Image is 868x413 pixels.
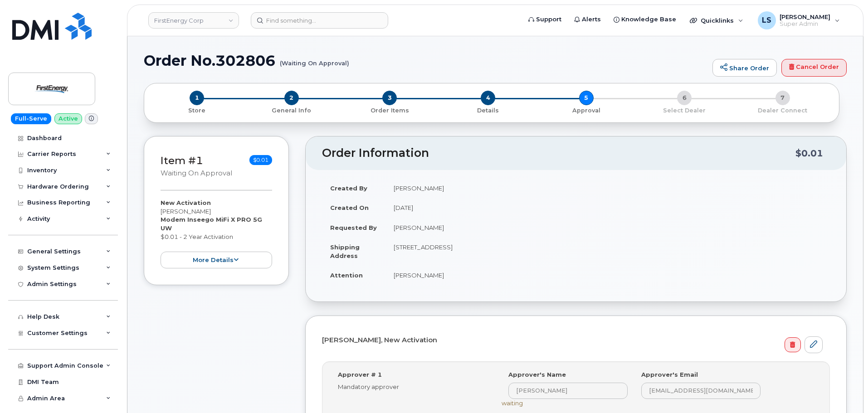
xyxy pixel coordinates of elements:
td: [DATE] [385,198,830,218]
small: Waiting On Approval [161,169,232,177]
a: Item #1 [161,154,203,167]
a: 3 Order Items [341,105,439,115]
p: Details [443,107,534,115]
label: Approver's Email [641,370,698,379]
strong: Created On [330,204,369,211]
h2: Order Information [322,147,795,160]
strong: Requested By [330,224,377,231]
td: [PERSON_NAME] [385,218,830,238]
button: more details [161,252,272,268]
span: 4 [481,91,495,105]
input: Input [641,383,761,399]
h4: [PERSON_NAME], New Activation [322,336,823,344]
strong: Shipping Address [330,243,360,259]
iframe: Messenger Launcher [829,374,861,406]
label: Approver # 1 [338,370,382,379]
p: General Info [246,107,337,115]
div: Mandatory approver [338,383,488,391]
p: Order Items [344,107,435,115]
span: 2 [284,91,299,105]
span: waiting [502,399,523,407]
small: (Waiting On Approval) [280,53,349,67]
td: [PERSON_NAME] [385,178,830,198]
div: [PERSON_NAME] $0.01 - 2 Year Activation [161,199,272,268]
td: [PERSON_NAME] [385,265,830,285]
h1: Order No.302806 [144,53,708,68]
a: 4 Details [439,105,537,115]
label: Approver's Name [508,370,566,379]
a: Share Order [712,59,777,77]
strong: Attention [330,272,363,279]
p: Store [155,107,239,115]
span: 3 [382,91,397,105]
a: Cancel Order [781,59,847,77]
span: 1 [190,91,204,105]
strong: Modem Inseego MiFi X PRO 5G UW [161,216,262,232]
strong: Created By [330,185,367,192]
span: $0.01 [249,155,272,165]
div: $0.01 [795,145,823,162]
td: [STREET_ADDRESS] [385,237,830,265]
input: Input [508,383,628,399]
a: 2 General Info [243,105,341,115]
a: 1 Store [151,105,243,115]
strong: New Activation [161,199,211,206]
